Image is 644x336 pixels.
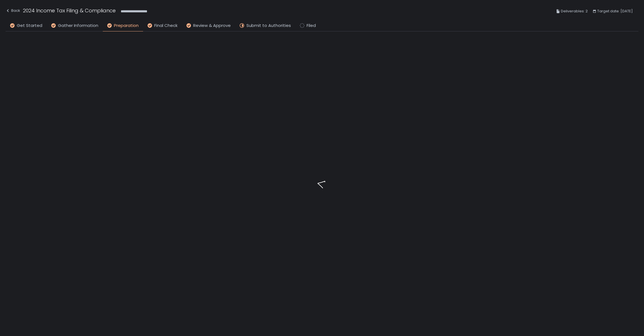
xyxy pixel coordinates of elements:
[597,8,633,15] span: Target date: [DATE]
[6,7,20,14] div: Back
[561,8,588,15] span: Deliverables: 2
[193,22,231,29] span: Review & Approve
[246,22,291,29] span: Submit to Authorities
[17,22,42,29] span: Get Started
[307,22,316,29] span: Filed
[114,22,139,29] span: Preparation
[58,22,98,29] span: Gather Information
[6,7,20,16] button: Back
[23,7,116,14] h1: 2024 Income Tax Filing & Compliance
[154,22,178,29] span: Final Check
